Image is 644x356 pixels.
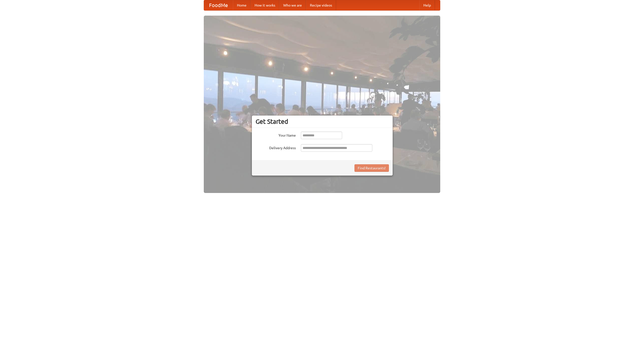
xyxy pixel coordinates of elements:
a: Help [419,0,435,10]
h3: Get Started [256,118,389,125]
a: FoodMe [204,0,233,10]
button: Find Restaurants! [354,164,389,172]
a: How it works [251,0,279,10]
a: Who we are [279,0,306,10]
label: Your Name [256,132,296,138]
a: Recipe videos [306,0,336,10]
label: Delivery Address [256,144,296,150]
a: Home [233,0,251,10]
